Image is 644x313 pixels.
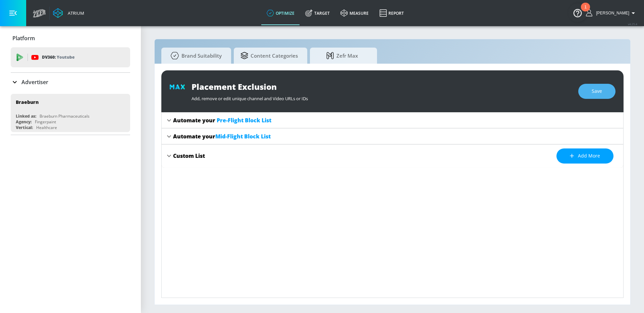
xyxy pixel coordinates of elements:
div: Agency: [16,119,32,125]
div: Linked as: [16,113,36,119]
div: BraeburnLinked as:Braeburn PharmaceuticalsAgency:FingerpaintVertical:Healthcare [11,94,130,132]
div: Platform [11,29,130,48]
a: Report [374,1,409,25]
span: Content Categories [240,48,298,64]
span: Add more [570,152,600,160]
span: Brand Suitability [168,48,222,64]
span: Mid-Flight Block List [215,133,271,140]
div: Atrium [65,10,84,16]
div: Placement Exclusion [192,81,572,92]
div: Custom ListAdd more [162,144,623,168]
div: Advertiser [11,73,130,91]
span: Save [592,87,602,96]
div: Automate your [173,117,271,124]
p: Youtube [57,54,74,61]
a: Atrium [53,8,84,18]
div: Automate yourMid-Flight Block List [162,128,623,144]
div: DV360: Youtube [11,47,130,67]
button: Save [578,84,615,99]
span: login as: anthony.rios@zefr.com [593,11,629,15]
a: measure [335,1,374,25]
div: 1 [584,7,587,16]
div: Vertical: [16,125,33,130]
div: Healthcare [36,125,57,130]
span: Pre-Flight Block List [217,117,271,124]
div: Braeburn [16,99,39,105]
a: Target [300,1,335,25]
button: Add more [556,148,613,164]
button: [PERSON_NAME] [586,9,637,17]
div: Automate your Pre-Flight Block List [162,112,623,128]
div: Braeburn Pharmaceuticals [40,113,90,119]
a: optimize [261,1,300,25]
div: Add, remove or edit unique channel and Video URLs or IDs [192,92,572,102]
span: v 4.25.4 [628,22,637,26]
div: Automate your [173,133,271,140]
p: Advertiser [21,78,48,86]
p: Platform [12,35,35,42]
div: Custom List [173,152,205,160]
p: DV360: [42,54,74,61]
div: Fingerpaint [35,119,56,125]
button: Open Resource Center, 1 new notification [568,3,587,22]
span: Zefr Max [317,48,368,64]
